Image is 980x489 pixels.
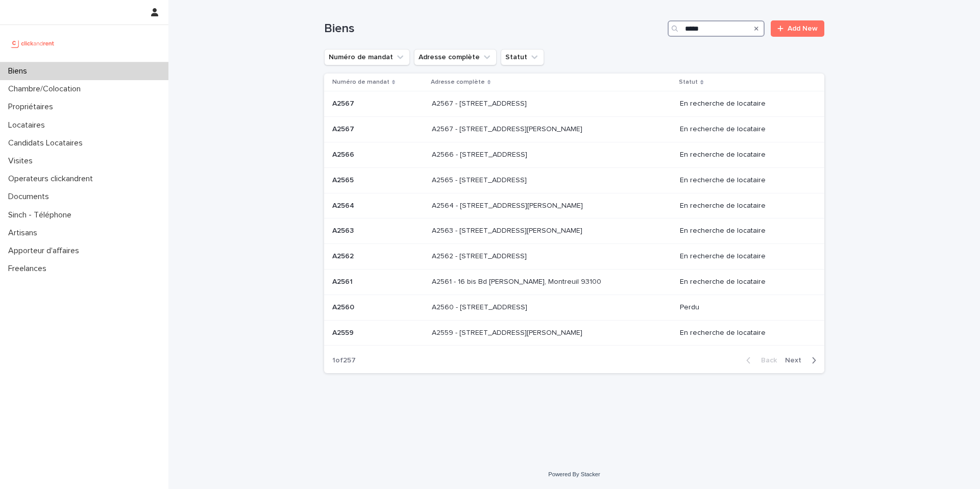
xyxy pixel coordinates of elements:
p: Perdu [680,303,808,312]
p: Freelances [4,264,55,274]
p: Sinch - Téléphone [4,210,80,220]
tr: A2567A2567 A2567 - [STREET_ADDRESS][PERSON_NAME]A2567 - [STREET_ADDRESS][PERSON_NAME] En recherch... [324,117,824,142]
p: A2567 [332,123,356,134]
p: A2567 [332,97,356,108]
p: Apporteur d'affaires [4,246,87,256]
p: A2562 - [STREET_ADDRESS] [432,250,529,261]
p: A2561 [332,276,355,286]
p: A2559 - [STREET_ADDRESS][PERSON_NAME] [432,327,584,337]
p: A2559 [332,327,356,337]
tr: A2567A2567 A2567 - [STREET_ADDRESS]A2567 - [STREET_ADDRESS] En recherche de locataire [324,91,824,117]
a: Powered By Stacker [548,471,600,477]
p: A2560 - [STREET_ADDRESS] [432,301,529,312]
p: A2565 - [STREET_ADDRESS] [432,174,529,185]
p: A2563 [332,225,356,235]
button: Adresse complète [414,49,497,65]
p: Chambre/Colocation [4,84,89,94]
p: En recherche de locataire [680,252,808,261]
span: Next [785,357,807,364]
tr: A2559A2559 A2559 - [STREET_ADDRESS][PERSON_NAME]A2559 - [STREET_ADDRESS][PERSON_NAME] En recherch... [324,320,824,346]
p: A2562 [332,250,356,261]
button: Next [781,356,824,365]
p: Propriétaires [4,102,61,112]
p: A2566 - [STREET_ADDRESS] [432,149,529,159]
tr: A2560A2560 A2560 - [STREET_ADDRESS]A2560 - [STREET_ADDRESS] Perdu [324,295,824,320]
p: En recherche de locataire [680,125,808,134]
p: A2567 - [STREET_ADDRESS] [432,97,529,108]
tr: A2565A2565 A2565 - [STREET_ADDRESS]A2565 - [STREET_ADDRESS] En recherche de locataire [324,167,824,193]
tr: A2562A2562 A2562 - [STREET_ADDRESS]A2562 - [STREET_ADDRESS] En recherche de locataire [324,244,824,270]
p: A2561 - 16 bis Bd [PERSON_NAME], Montreuil 93100 [432,276,603,286]
p: Numéro de mandat [332,77,389,88]
button: Back [738,356,781,365]
p: 1 of 257 [324,348,364,373]
p: Documents [4,192,57,202]
p: Operateurs clickandrent [4,174,101,184]
button: Numéro de mandat [324,49,410,65]
p: Candidats Locataires [4,138,91,148]
p: En recherche de locataire [680,278,808,286]
p: En recherche de locataire [680,100,808,108]
p: En recherche de locataire [680,329,808,337]
p: Artisans [4,228,45,238]
p: A2565 [332,174,356,185]
p: En recherche de locataire [680,202,808,210]
span: Back [755,357,777,364]
p: Locataires [4,120,53,130]
h1: Biens [324,21,664,36]
p: A2560 [332,301,356,312]
tr: A2563A2563 A2563 - [STREET_ADDRESS][PERSON_NAME]A2563 - [STREET_ADDRESS][PERSON_NAME] En recherch... [324,218,824,244]
p: A2567 - [STREET_ADDRESS][PERSON_NAME] [432,123,584,134]
p: En recherche de locataire [680,227,808,235]
img: UCB0brd3T0yccxBKYDjQ [8,33,58,54]
input: Search [668,20,765,37]
p: En recherche de locataire [680,176,808,185]
span: Add New [788,25,818,32]
p: A2564 - [STREET_ADDRESS][PERSON_NAME] [432,200,585,210]
p: A2566 [332,149,356,159]
p: A2564 [332,200,356,210]
p: Adresse complète [431,77,485,88]
tr: A2566A2566 A2566 - [STREET_ADDRESS]A2566 - [STREET_ADDRESS] En recherche de locataire [324,142,824,167]
p: A2563 - 781 Avenue de Monsieur Teste, Montpellier 34070 [432,225,584,235]
tr: A2564A2564 A2564 - [STREET_ADDRESS][PERSON_NAME]A2564 - [STREET_ADDRESS][PERSON_NAME] En recherch... [324,193,824,218]
tr: A2561A2561 A2561 - 16 bis Bd [PERSON_NAME], Montreuil 93100A2561 - 16 bis Bd [PERSON_NAME], Montr... [324,269,824,295]
button: Statut [501,49,544,65]
a: Add New [771,20,824,37]
p: En recherche de locataire [680,151,808,159]
p: Visites [4,156,41,166]
p: Biens [4,66,35,76]
p: Statut [679,77,698,88]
